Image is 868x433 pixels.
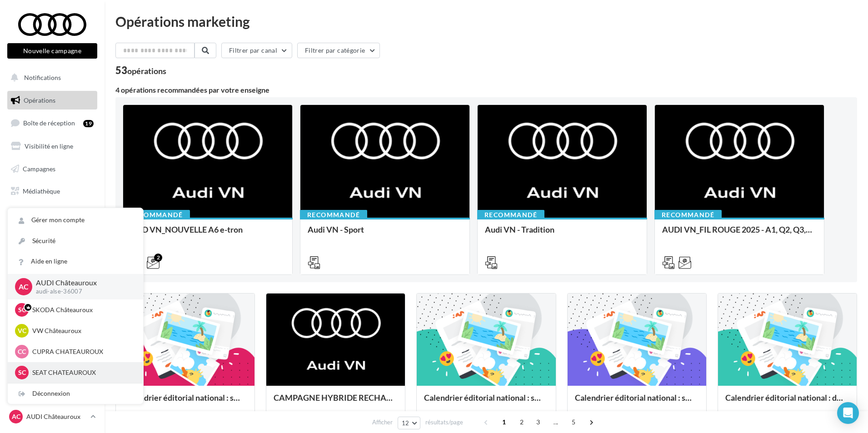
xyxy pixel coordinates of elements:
div: Déconnexion [8,383,143,404]
span: Afficher [372,418,393,427]
div: 53 [115,65,166,75]
span: Médiathèque [23,187,60,195]
span: résultats/page [425,418,463,427]
a: Opérations [5,91,99,110]
div: 4 opérations recommandées par votre enseigne [115,86,857,94]
p: VW Châteauroux [32,326,132,335]
span: 5 [566,415,581,429]
span: Campagnes [23,164,55,172]
button: Filtrer par canal [221,43,292,58]
button: Notifications [5,68,95,87]
a: Gérer mon compte [8,210,143,230]
div: CAMPAGNE HYBRIDE RECHARGEABLE [274,393,398,411]
span: ... [549,415,563,429]
div: Calendrier éditorial national : semaine du 08.09 au 14.09 [575,393,699,411]
div: Calendrier éditorial national : semaine du 22.09 au 28.09 [123,393,247,411]
div: Open Intercom Messenger [837,402,859,424]
div: Recommandé [654,210,722,220]
span: 12 [402,419,409,427]
button: Filtrer par catégorie [297,43,380,58]
div: opérations [127,67,166,75]
span: VC [18,326,26,335]
span: Visibilité en ligne [25,142,73,150]
p: audi-alse-36007 [36,288,129,296]
div: 19 [83,120,94,127]
a: PLV et print personnalisable [5,204,99,231]
div: Audi VN - Sport [308,225,462,243]
a: Visibilité en ligne [5,137,99,156]
span: Notifications [24,74,61,81]
div: Calendrier éditorial national : semaine du 15.09 au 21.09 [424,393,548,411]
a: Aide en ligne [8,251,143,272]
p: SEAT CHATEAUROUX [32,368,132,377]
p: AUDI Châteauroux [36,278,129,288]
div: Recommandé [300,210,367,220]
a: Boîte de réception19 [5,113,99,133]
div: AUD VN_NOUVELLE A6 e-tron [130,225,285,243]
span: AC [19,281,29,292]
a: AC AUDI Châteauroux [7,408,97,425]
button: 12 [398,417,421,429]
a: Campagnes [5,159,99,179]
div: Audi VN - Tradition [485,225,639,243]
div: Recommandé [123,210,190,220]
p: AUDI Châteauroux [26,412,87,421]
a: Sécurité [8,231,143,251]
div: Calendrier éditorial national : du 02.09 au 15.09 [725,393,849,411]
div: AUDI VN_FIL ROUGE 2025 - A1, Q2, Q3, Q5 et Q4 e-tron [662,225,817,243]
div: Recommandé [477,210,544,220]
a: Médiathèque [5,182,99,201]
p: CUPRA CHATEAUROUX [32,347,132,356]
span: Opérations [24,96,55,104]
button: Nouvelle campagne [7,43,97,59]
div: Opérations marketing [115,15,857,28]
span: Boîte de réception [23,119,75,127]
p: SKODA Châteauroux [32,305,132,314]
div: 2 [154,254,162,262]
span: SC [18,368,26,377]
span: 1 [497,415,511,429]
span: 2 [514,415,529,429]
span: 3 [531,415,545,429]
span: CC [18,347,26,356]
span: SC [18,305,26,314]
span: AC [12,412,20,421]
